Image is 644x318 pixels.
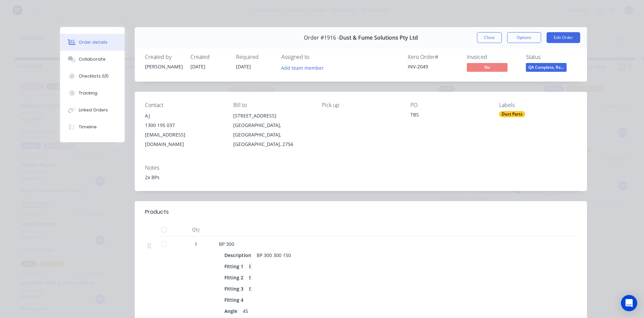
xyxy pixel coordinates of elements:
span: 1 [195,240,197,248]
button: Edit Order [547,32,580,43]
button: Linked Orders [60,102,125,119]
div: Fitting 4 [224,295,246,305]
div: Bill to [233,102,311,108]
button: Timeline [60,119,125,135]
span: [DATE] [236,63,251,70]
div: Created [190,54,228,60]
div: 45 [240,306,251,316]
button: Close [477,32,502,43]
div: Notes [145,165,577,171]
div: AJ1300 195 037[EMAIL_ADDRESS][DOMAIN_NAME] [145,111,223,149]
div: Labels [499,102,577,108]
div: TBS [410,111,488,121]
button: Order details [60,34,125,51]
div: Tracking [79,90,97,96]
div: AJ [145,111,223,121]
div: Linked Orders [79,107,108,113]
button: Checklists 0/0 [60,68,125,85]
div: Qty [176,223,216,236]
div: E [246,273,254,282]
div: BP 300 300 150 [254,250,294,260]
div: Status [526,54,577,60]
span: BP 300 [219,241,234,247]
div: Order details [79,39,108,45]
div: E [246,261,254,271]
div: Products [145,208,169,216]
button: Add team member [281,63,328,72]
span: Dust & Fume Solutions Pty Ltd [339,35,418,41]
div: INV-2049 [408,63,459,70]
div: Required [236,54,273,60]
div: Fitting 1 [224,261,246,271]
span: QA Complete, Re... [526,63,567,71]
div: Xero Order # [408,54,459,60]
div: 1300 195 037 [145,121,223,130]
div: Timeline [79,124,97,130]
div: Description [224,250,254,260]
div: Fitting 2 [224,273,246,282]
button: Options [507,32,541,43]
div: Contact [145,102,223,108]
div: [STREET_ADDRESS] [233,111,311,121]
div: [EMAIL_ADDRESS][DOMAIN_NAME] [145,130,223,149]
div: Open Intercom Messenger [621,295,637,311]
span: Order #1916 - [304,35,339,41]
button: Collaborate [60,51,125,68]
div: Checklists 0/0 [79,73,109,79]
div: [PERSON_NAME] [145,63,182,70]
div: Angle [224,306,240,316]
button: QA Complete, Re... [526,63,567,73]
div: [GEOGRAPHIC_DATA], [GEOGRAPHIC_DATA], [GEOGRAPHIC_DATA], 2756 [233,121,311,149]
div: [STREET_ADDRESS][GEOGRAPHIC_DATA], [GEOGRAPHIC_DATA], [GEOGRAPHIC_DATA], 2756 [233,111,311,149]
div: E [246,284,254,294]
div: PO [410,102,488,108]
div: 2x BPs [145,174,577,181]
div: Collaborate [79,56,106,62]
div: Duct Parts [499,111,525,117]
button: Tracking [60,85,125,102]
div: Invoiced [467,54,518,60]
div: Fitting 3 [224,284,246,294]
button: Add team member [277,63,327,72]
div: Created by [145,54,182,60]
span: [DATE] [190,63,205,70]
div: Assigned to [281,54,349,60]
span: No [467,63,508,71]
div: Pick up [322,102,400,108]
